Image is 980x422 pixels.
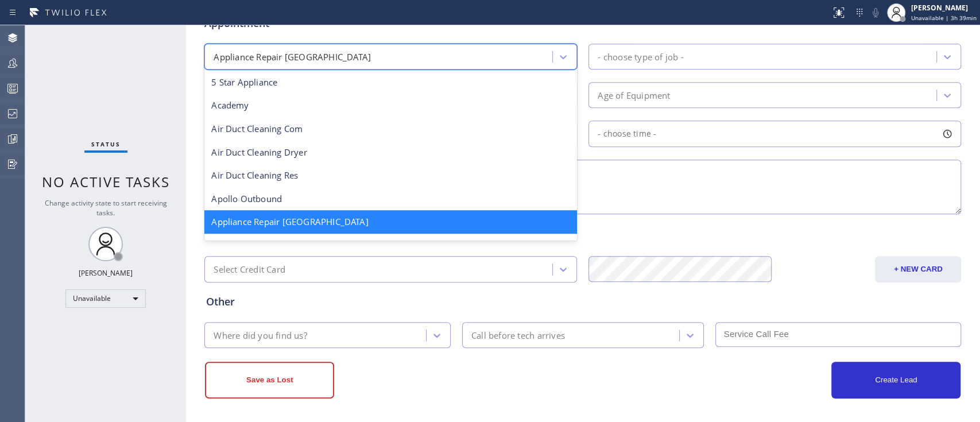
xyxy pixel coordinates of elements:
div: 5 Star Appliance [204,71,577,94]
button: Create Lead [831,362,960,398]
div: Age of Equipment [598,88,670,102]
div: [PERSON_NAME] [911,3,977,13]
button: Mute [867,5,884,21]
span: Status [91,140,121,148]
div: Other [206,294,959,309]
div: Apollo Outbound [204,187,577,211]
div: Credit card [206,228,959,243]
span: No active tasks [42,172,170,191]
div: [PERSON_NAME] [79,268,133,278]
div: Appliance Repair [GEOGRAPHIC_DATA] [214,50,371,63]
button: + NEW CARD [875,256,961,282]
div: Call before tech arrives [471,328,565,342]
div: Air Duct Cleaning Res [204,164,577,187]
div: Appliance Repair [GEOGRAPHIC_DATA] [204,210,577,234]
span: Change activity state to start receiving tasks. [45,198,167,218]
div: Where did you find us? [214,328,307,342]
div: Unavailable [65,289,146,308]
div: Academy [204,94,577,117]
div: Select Credit Card [214,263,285,276]
span: - choose time - [598,128,656,139]
div: - choose type of job - [598,50,683,63]
div: Appliance Repair Regular [204,234,577,257]
div: Air Duct Cleaning Com [204,117,577,141]
span: Unavailable | 3h 39min [911,14,977,22]
button: Save as Lost [205,362,334,398]
div: Air Duct Cleaning Dryer [204,141,577,164]
input: Service Call Fee [715,322,962,347]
